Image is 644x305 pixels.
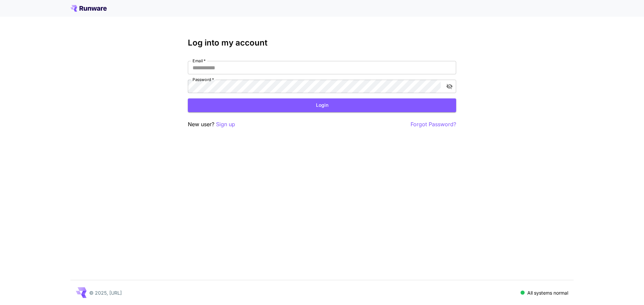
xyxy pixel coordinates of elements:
[89,289,122,296] p: © 2025, [URL]
[188,38,456,48] h3: Log into my account
[411,120,456,129] button: Forgot Password?
[193,77,214,82] label: Password
[216,120,235,129] button: Sign up
[188,120,235,129] p: New user?
[188,98,456,112] button: Login
[443,80,455,92] button: toggle password visibility
[527,289,568,296] p: All systems normal
[193,58,206,64] label: Email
